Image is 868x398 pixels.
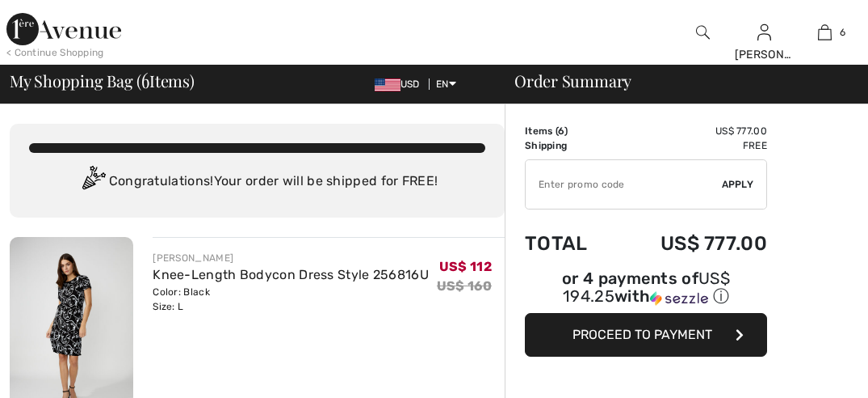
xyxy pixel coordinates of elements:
div: or 4 payments of with [525,271,767,307]
span: My Shopping Bag ( Items) [10,73,195,89]
span: USD [375,78,426,90]
a: 6 [795,23,854,42]
div: [PERSON_NAME] [153,251,429,265]
input: Promo code [526,160,722,209]
span: 6 [558,125,564,137]
button: Proceed to Payment [525,313,767,357]
div: Order Summary [495,73,858,89]
span: US$ 194.25 [563,269,730,306]
td: Free [614,138,767,153]
td: Total [525,216,614,271]
img: Sezzle [650,291,708,306]
td: US$ 777.00 [614,216,767,271]
span: EN [436,78,456,90]
div: or 4 payments ofUS$ 194.25withSezzle Click to learn more about Sezzle [525,271,767,313]
td: Items ( ) [525,124,614,138]
img: US Dollar [375,78,400,91]
div: Congratulations! Your order will be shipped for FREE! [29,166,485,198]
s: US$ 160 [437,278,492,294]
span: US$ 112 [439,259,492,274]
img: 1ère Avenue [6,13,121,45]
img: My Info [757,23,771,42]
img: My Bag [818,23,832,42]
td: Shipping [525,138,614,153]
a: Knee-Length Bodycon Dress Style 256816U [153,267,429,282]
td: US$ 777.00 [614,124,767,138]
span: Proceed to Payment [572,327,712,342]
span: 6 [840,25,845,40]
div: < Continue Shopping [6,45,104,60]
div: [PERSON_NAME] [735,46,794,63]
span: Apply [722,177,754,192]
img: Congratulation2.svg [77,166,109,198]
span: 6 [141,69,149,90]
a: Sign In [757,24,771,40]
div: Color: Black Size: L [153,285,429,314]
img: search the website [696,23,710,42]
